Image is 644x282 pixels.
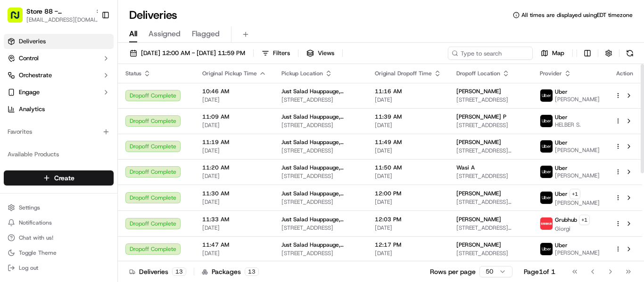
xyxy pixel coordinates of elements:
[281,138,360,146] span: Just Salad Hauppauge, [GEOGRAPHIC_DATA]
[19,204,40,211] span: Settings
[540,192,553,204] img: uber-new-logo.jpeg
[540,89,553,102] img: uber-new-logo.jpeg
[456,216,501,223] span: [PERSON_NAME]
[202,147,266,154] span: [DATE]
[26,16,102,24] span: [EMAIL_ADDRESS][DOMAIN_NAME]
[19,234,53,242] span: Chat with us!
[202,113,266,121] span: 11:09 AM
[375,224,441,232] span: [DATE]
[524,267,555,276] div: Page 1 of 1
[281,96,360,104] span: [STREET_ADDRESS]
[19,37,46,46] span: Deliveries
[202,96,266,104] span: [DATE]
[456,88,501,95] span: [PERSON_NAME]
[129,8,177,23] h1: Deliveries
[245,267,259,276] div: 13
[456,198,525,206] span: [STREET_ADDRESS][PERSON_NAME]
[555,225,590,233] span: Giorgi
[4,102,114,117] a: Analytics
[257,47,294,60] button: Filters
[202,172,266,180] span: [DATE]
[125,70,141,77] span: Status
[129,267,186,276] div: Deliveries
[19,71,52,80] span: Orchestrate
[4,231,114,244] button: Chat with us!
[375,164,441,171] span: 11:50 AM
[19,88,40,97] span: Engage
[456,164,475,171] span: Wasi A
[4,68,114,83] button: Orchestrate
[4,201,114,214] button: Settings
[375,88,441,95] span: 11:16 AM
[19,264,38,272] span: Log out
[19,105,45,113] span: Analytics
[302,47,339,60] button: Views
[555,146,600,154] span: [PERSON_NAME]
[4,51,114,66] button: Control
[281,241,360,249] span: Just Salad Hauppauge, [GEOGRAPHIC_DATA]
[375,121,441,129] span: [DATE]
[375,198,441,206] span: [DATE]
[318,49,334,57] span: Views
[555,190,568,198] span: Uber
[430,267,476,276] p: Rows per page
[552,49,564,57] span: Map
[555,216,577,224] span: Grubhub
[202,198,266,206] span: [DATE]
[555,96,600,103] span: [PERSON_NAME]
[375,138,441,146] span: 11:49 AM
[456,172,525,180] span: [STREET_ADDRESS]
[540,140,553,153] img: uber-new-logo.jpeg
[19,249,57,257] span: Toggle Theme
[623,47,636,60] button: Refresh
[4,170,114,185] button: Create
[375,113,441,121] span: 11:39 AM
[537,47,569,60] button: Map
[540,115,553,127] img: uber-new-logo.jpeg
[281,172,360,180] span: [STREET_ADDRESS]
[375,96,441,104] span: [DATE]
[456,224,525,232] span: [STREET_ADDRESS][PERSON_NAME]
[281,113,360,121] span: Just Salad Hauppauge, [GEOGRAPHIC_DATA]
[281,250,360,257] span: [STREET_ADDRESS]
[202,224,266,232] span: [DATE]
[375,70,432,77] span: Original Dropoff Time
[555,164,568,172] span: Uber
[202,241,266,249] span: 11:47 AM
[202,267,259,276] div: Packages
[579,215,590,225] button: +1
[456,96,525,104] span: [STREET_ADDRESS]
[19,219,52,226] span: Notifications
[555,242,568,249] span: Uber
[202,121,266,129] span: [DATE]
[555,199,600,207] span: [PERSON_NAME]
[540,243,553,255] img: uber-new-logo.jpeg
[4,216,114,229] button: Notifications
[555,121,581,129] span: HELBER S.
[375,172,441,180] span: [DATE]
[540,166,553,178] img: uber-new-logo.jpeg
[281,224,360,232] span: [STREET_ADDRESS]
[521,11,633,19] span: All times are displayed using EDT timezone
[26,7,91,16] button: Store 88 - Hauppauge, [GEOGRAPHIC_DATA] (Just Salad)
[456,190,501,197] span: [PERSON_NAME]
[540,70,562,77] span: Provider
[273,49,290,57] span: Filters
[129,28,137,40] span: All
[281,70,323,77] span: Pickup Location
[4,261,114,274] button: Log out
[456,121,525,129] span: [STREET_ADDRESS]
[281,216,360,223] span: Just Salad Hauppauge, [GEOGRAPHIC_DATA]
[456,147,525,154] span: [STREET_ADDRESS][PERSON_NAME]
[54,173,74,183] span: Create
[202,164,266,171] span: 11:20 AM
[4,4,98,26] button: Store 88 - Hauppauge, [GEOGRAPHIC_DATA] (Just Salad)[EMAIL_ADDRESS][DOMAIN_NAME]
[172,267,186,276] div: 13
[555,249,600,257] span: [PERSON_NAME]
[555,88,568,96] span: Uber
[448,47,533,60] input: Type to search
[192,28,220,40] span: Flagged
[456,241,501,249] span: [PERSON_NAME]
[555,113,568,121] span: Uber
